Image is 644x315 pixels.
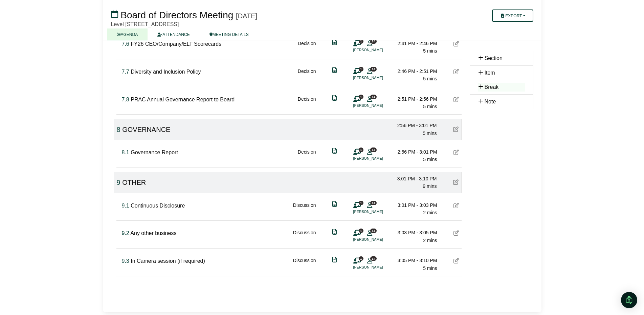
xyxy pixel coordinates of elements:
[148,28,199,40] a: ATTENDANCE
[117,179,120,186] span: Click to fine tune number
[390,67,437,75] div: 2:46 PM - 2:51 PM
[359,201,363,205] span: 1
[298,40,316,55] div: Decision
[353,75,404,81] li: [PERSON_NAME]
[107,28,148,40] a: AGENDA
[236,12,257,20] div: [DATE]
[120,10,233,20] span: Board of Directors Meeting
[359,95,363,99] span: 1
[131,150,178,155] span: Governance Report
[390,148,437,156] div: 2:56 PM - 3:01 PM
[485,84,499,90] span: Break
[131,41,221,47] span: FY26 CEO/Company/ELT Scorecards
[122,203,129,209] span: Click to fine tune number
[485,70,495,76] span: Item
[131,69,201,75] span: Diversity and Inclusion Policy
[353,103,404,109] li: [PERSON_NAME]
[390,257,437,264] div: 3:05 PM - 3:10 PM
[353,47,404,53] li: [PERSON_NAME]
[423,265,437,271] span: 5 mins
[353,156,404,161] li: [PERSON_NAME]
[122,258,129,264] span: Click to fine tune number
[621,292,637,308] div: Open Intercom Messenger
[298,67,316,83] div: Decision
[485,55,503,61] span: Section
[117,126,120,133] span: Click to fine tune number
[370,95,377,99] span: 14
[111,21,179,27] span: Level [STREET_ADDRESS]
[122,41,129,47] span: Click to fine tune number
[370,67,377,71] span: 14
[359,256,363,261] span: 1
[200,28,259,40] a: MEETING DETAILS
[359,67,363,71] span: 1
[423,104,437,109] span: 5 mins
[370,256,377,261] span: 14
[122,126,170,133] span: GOVERNANCE
[122,150,129,155] span: Click to fine tune number
[423,210,437,215] span: 2 mins
[390,122,437,129] div: 2:56 PM - 3:01 PM
[390,40,437,47] div: 2:41 PM - 2:46 PM
[130,230,176,236] span: Any other business
[359,147,363,152] span: 1
[353,264,404,270] li: [PERSON_NAME]
[131,97,235,102] span: PRAC Annual Governance Report to Board
[390,229,437,236] div: 3:03 PM - 3:05 PM
[359,229,363,233] span: 1
[122,230,129,236] span: Click to fine tune number
[370,39,377,43] span: 14
[390,175,437,182] div: 3:01 PM - 3:10 PM
[353,209,404,215] li: [PERSON_NAME]
[370,229,377,233] span: 14
[122,69,129,75] span: Click to fine tune number
[423,183,437,189] span: 9 mins
[122,179,146,186] span: OTHER
[293,201,316,217] div: Discussion
[131,258,205,264] span: In Camera session (if required)
[298,95,316,111] div: Decision
[390,95,437,103] div: 2:51 PM - 2:56 PM
[353,237,404,242] li: [PERSON_NAME]
[485,99,496,104] span: Note
[423,157,437,162] span: 5 mins
[131,203,185,209] span: Continuous Disclosure
[293,257,316,272] div: Discussion
[359,39,363,43] span: 1
[370,147,377,152] span: 14
[423,76,437,81] span: 5 mins
[293,229,316,244] div: Discussion
[370,201,377,205] span: 14
[390,201,437,209] div: 3:01 PM - 3:03 PM
[492,9,533,22] button: Export
[423,238,437,243] span: 2 mins
[423,48,437,54] span: 5 mins
[298,148,316,163] div: Decision
[423,131,437,136] span: 5 mins
[122,97,129,102] span: Click to fine tune number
